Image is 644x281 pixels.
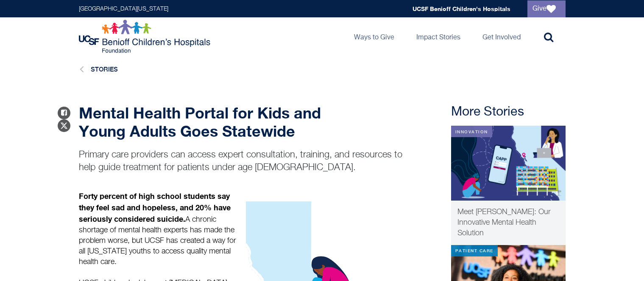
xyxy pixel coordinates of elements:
a: Innovation Meet CAPP Meet [PERSON_NAME]: Our Innovative Mental Health Solution [451,126,566,245]
a: [GEOGRAPHIC_DATA][US_STATE] [79,6,168,12]
div: Patient Care [451,245,498,256]
strong: Mental Health Portal for Kids and Young Adults Goes Statewide [79,104,321,140]
a: Give [527,0,566,17]
div: Innovation [451,126,492,137]
p: Primary care providers can access expert consultation, training, and resources to help guide trea... [79,149,405,174]
a: Impact Stories [410,17,467,55]
img: Meet CAPP [451,126,566,201]
a: Stories [91,66,118,73]
h2: More Stories [451,105,566,120]
a: Get Involved [476,17,527,55]
span: Meet [PERSON_NAME]: Our Innovative Mental Health Solution [457,208,551,237]
img: Logo for UCSF Benioff Children's Hospitals Foundation [79,19,212,53]
strong: Forty percent of high school students say they feel sad and hopeless, and 20% have seriously cons... [79,191,231,223]
a: UCSF Benioff Children's Hospitals [413,5,510,12]
a: Ways to Give [347,17,401,55]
